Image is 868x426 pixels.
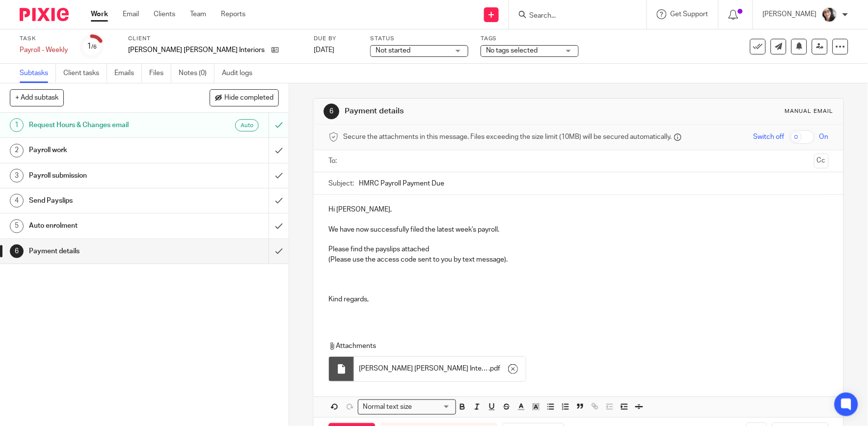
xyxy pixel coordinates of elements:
div: 4 [10,194,24,208]
img: me%20(1).jpg [822,7,838,23]
p: Kind regards, [328,294,828,304]
span: No tags selected [486,47,538,54]
button: + Add subtask [10,89,64,106]
button: Hide completed [210,89,279,106]
span: [PERSON_NAME] [PERSON_NAME] Interiors Payslips [DATE] [359,364,488,373]
label: Client [128,35,301,43]
input: Search for option [415,402,450,412]
div: 3 [10,169,24,183]
h1: Payment details [29,244,182,259]
p: Attachments [328,341,814,351]
div: Auto [235,119,259,132]
div: 6 [10,244,24,258]
a: Team [190,9,206,19]
span: Hide completed [224,94,273,102]
a: Subtasks [20,64,56,83]
label: Due by [314,35,358,43]
h1: Send Payslips [29,193,182,208]
a: Client tasks [63,64,107,83]
span: Secure the attachments in this message. Files exceeding the size limit (10MB) will be secured aut... [343,132,672,142]
span: pdf [490,364,500,373]
a: Reports [221,9,245,19]
div: 5 [10,219,24,233]
p: Please find the payslips attached [328,244,828,254]
input: Search [529,12,617,21]
span: [DATE] [314,47,334,53]
p: (Please use the access code sent to you by text message). [328,255,828,265]
h1: Request Hours & Changes email [29,118,182,133]
label: To: [328,156,339,166]
div: . [354,357,526,381]
label: Tags [481,35,579,43]
div: Search for option [358,399,456,415]
div: 1 [10,118,24,132]
span: Not started [376,47,410,54]
span: Normal text size [360,402,414,412]
a: Files [149,64,171,83]
p: Hi [PERSON_NAME], [328,205,828,214]
span: On [819,132,829,142]
h1: Payroll submission [29,168,182,183]
div: 6 [324,104,339,119]
p: [PERSON_NAME] [PERSON_NAME] Interiors Limited [128,45,267,55]
p: [PERSON_NAME] [763,9,817,19]
button: Cc [814,154,829,168]
span: Switch off [754,132,785,142]
a: Emails [114,64,142,83]
small: /6 [91,44,97,50]
a: Notes (0) [179,64,215,83]
a: Audit logs [222,64,260,83]
h1: Payroll work [29,143,182,158]
p: We have now successfully filed the latest week's payroll. [328,225,828,235]
label: Status [370,35,468,43]
a: Clients [154,9,175,19]
div: Manual email [785,107,834,115]
div: 1 [87,41,97,52]
label: Subject: [328,179,354,188]
a: Email [123,9,139,19]
h1: Payment details [345,106,599,116]
span: Get Support [671,11,708,18]
img: Pixie [20,8,69,21]
div: Payroll - Weekly [20,45,68,55]
div: 2 [10,144,24,158]
a: Work [91,9,108,19]
h1: Auto enrolment [29,218,182,233]
label: Task [20,35,68,43]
